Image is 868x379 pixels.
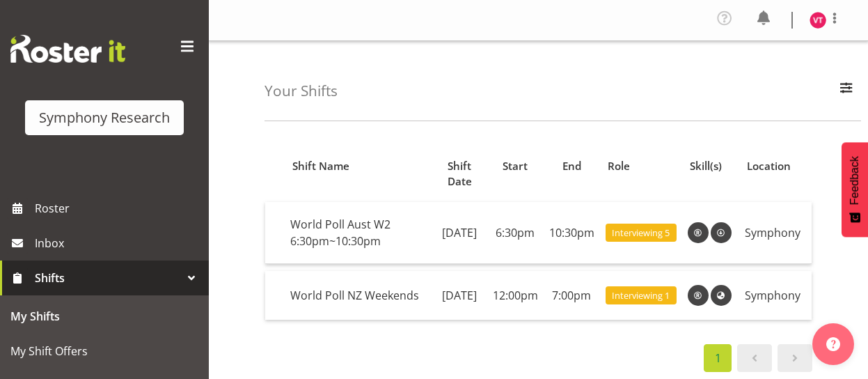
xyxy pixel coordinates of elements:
img: help-xxl-2.png [826,337,840,351]
button: Filter Employees [832,76,861,107]
img: vala-tone11405.jpg [810,12,826,29]
td: [DATE] [432,271,487,320]
td: World Poll NZ Weekends [285,271,432,320]
td: World Poll Aust W2 6:30pm~10:30pm [285,202,432,264]
td: [DATE] [432,202,487,264]
a: My Shift Offers [3,334,205,369]
div: Shift Date [440,158,479,190]
span: Shifts [35,268,181,288]
td: 12:00pm [487,271,544,320]
span: Interviewing 5 [612,226,670,240]
td: 7:00pm [544,271,600,320]
h4: Your Shifts [265,83,338,99]
span: Roster [35,198,202,219]
button: Feedback - Show survey [842,142,868,237]
div: Shift Name [292,158,424,174]
img: Rosterit website logo [10,35,125,63]
span: My Shifts [10,306,198,327]
td: 6:30pm [487,202,544,264]
div: Start [495,158,535,174]
div: End [551,158,592,174]
td: Symphony [739,202,812,264]
span: Feedback [849,156,861,205]
a: My Shifts [3,299,205,334]
td: 10:30pm [544,202,600,264]
span: My Shift Offers [10,341,198,362]
div: Symphony Research [39,107,170,128]
div: Location [747,158,803,174]
div: Role [608,158,674,174]
td: Symphony [739,271,812,320]
span: Inbox [35,233,202,254]
span: Interviewing 1 [612,289,670,302]
div: Skill(s) [690,158,731,174]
